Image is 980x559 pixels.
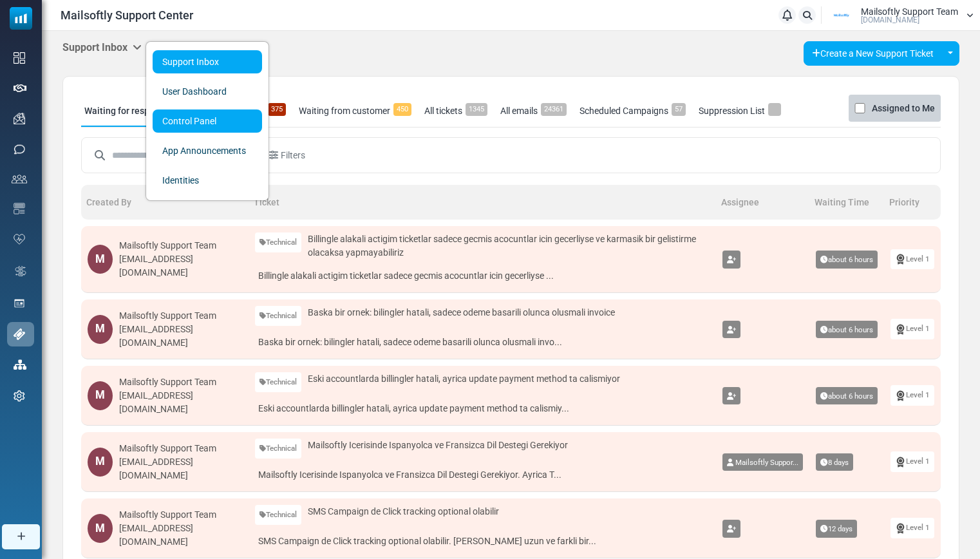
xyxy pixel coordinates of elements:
[119,455,242,482] div: [EMAIL_ADDRESS][DOMAIN_NAME]
[890,249,934,269] a: Level 1
[825,6,974,25] a: User Logo Mailsoftly Support Team [DOMAIN_NAME]
[268,103,286,116] span: 375
[14,144,25,155] img: sms-icon.png
[255,505,301,525] a: Technical
[308,372,620,386] span: Eski accountlarda billingler hatali, ayrica update payment method ta calismiyor
[14,234,25,244] img: domain-health-icon.svg
[884,185,941,220] th: Priority
[308,439,568,452] span: Mailsoftly Icerisinde Ispanyolca ve Fransizca Dil Destegi Gerekiyor
[816,321,878,339] span: about 6 hours
[255,465,710,485] a: Mailsoftly Icerisinde Ispanyolca ve Fransizca Dil Destegi Gerekiyor. Ayrica T...
[119,375,242,389] div: Mailsoftly Support Team
[255,306,301,326] a: Technical
[153,109,262,133] a: Control Panel
[61,6,193,24] span: Mailsoftly Support Center
[308,505,499,518] span: SMS Campaign de Click tracking optional olabilir
[804,41,942,66] a: Create a New Support Ticket
[255,266,710,286] a: Billingle alakali actigim ticketlar sadece gecmis acocuntlar icin gecerliyse ...
[890,451,934,471] a: Level 1
[14,298,25,309] img: landing_pages.svg
[119,309,242,323] div: Mailsoftly Support Team
[890,319,934,339] a: Level 1
[119,442,242,455] div: Mailsoftly Support Team
[153,80,262,103] a: User Dashboard
[10,7,32,30] img: mailsoftly_icon_blue_white.svg
[281,149,305,162] span: Filters
[14,328,25,340] img: support-icon-active.svg
[735,458,798,467] span: Mailsoftly Suppor...
[695,95,784,127] a: Suppression List
[576,95,689,127] a: Scheduled Campaigns57
[816,520,857,538] span: 12 days
[255,332,710,352] a: Baska bir ornek: bilingler hatali, sadece odeme basarili olunca olusmali invo...
[816,453,853,471] span: 8 days
[88,381,113,410] div: M
[255,531,710,551] a: SMS Campaign de Click tracking optional olabilir. [PERSON_NAME] uzun ve farkli bir...
[541,103,567,116] span: 24361
[255,439,301,459] a: Technical
[672,103,686,116] span: 57
[872,100,935,116] label: Assigned to Me
[809,185,884,220] th: Waiting Time
[825,6,858,25] img: User Logo
[81,185,249,220] th: Created By
[119,239,242,252] div: Mailsoftly Support Team
[722,453,803,471] a: Mailsoftly Suppor...
[14,203,25,214] img: email-templates-icon.svg
[861,16,919,24] span: [DOMAIN_NAME]
[255,372,301,392] a: Technical
[153,139,262,162] a: App Announcements
[14,52,25,64] img: dashboard-icon.svg
[255,399,710,419] a: Eski accountlarda billingler hatali, ayrica update payment method ta calismiy...
[308,306,615,319] span: Baska bir ornek: bilingler hatali, sadece odeme basarili olunca olusmali invoice
[88,514,113,543] div: M
[119,389,242,416] div: [EMAIL_ADDRESS][DOMAIN_NAME]
[296,95,415,127] a: Waiting from customer450
[308,232,710,260] span: Billingle alakali actigim ticketlar sadece gecmis acocuntlar icin gecerliyse ve karmasik bir geli...
[153,50,262,73] a: Support Inbox
[119,252,242,279] div: [EMAIL_ADDRESS][DOMAIN_NAME]
[497,95,570,127] a: All emails24361
[255,232,301,252] a: Technical
[14,390,25,402] img: settings-icon.svg
[119,508,242,522] div: Mailsoftly Support Team
[393,103,411,116] span: 450
[890,385,934,405] a: Level 1
[88,245,113,274] div: M
[119,323,242,350] div: [EMAIL_ADDRESS][DOMAIN_NAME]
[119,522,242,549] div: [EMAIL_ADDRESS][DOMAIN_NAME]
[421,95,491,127] a: All tickets1345
[14,264,28,279] img: workflow.svg
[81,95,194,127] a: Waiting for response360
[88,315,113,344] div: M
[88,448,113,477] div: M
[816,251,878,269] span: about 6 hours
[466,103,487,116] span: 1345
[890,518,934,538] a: Level 1
[14,113,25,124] img: campaigns-icon.png
[816,387,878,405] span: about 6 hours
[716,185,809,220] th: Assignee
[153,169,262,192] a: Identities
[861,7,958,16] span: Mailsoftly Support Team
[12,175,27,184] img: contacts-icon.svg
[249,185,716,220] th: Ticket
[62,41,142,53] h5: Support Inbox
